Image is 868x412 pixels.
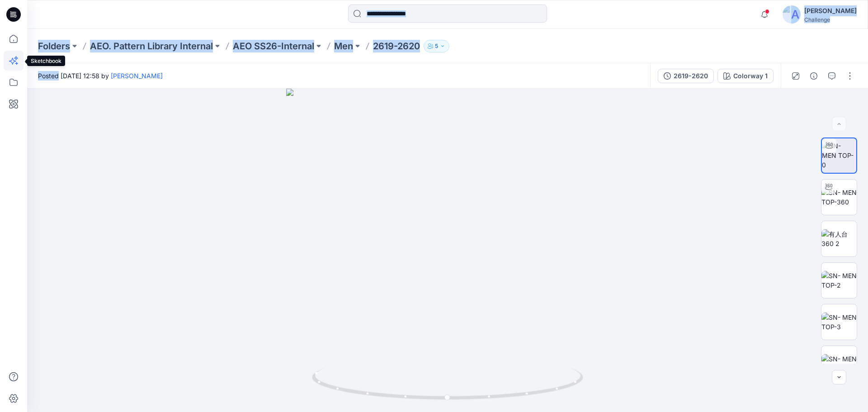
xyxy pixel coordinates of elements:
[821,188,857,207] img: SN- MEN TOP-360
[435,41,438,51] p: 5
[38,71,163,81] span: Posted [DATE] 12:58 by
[733,71,768,81] div: Colorway 1
[821,271,857,290] img: SN- MEN TOP-2
[821,229,857,248] img: 有人台360 2
[111,72,163,80] a: [PERSON_NAME]
[90,40,213,52] a: AEO. Pattern Library Internal
[334,40,353,52] a: Men
[804,5,857,16] div: [PERSON_NAME]
[373,40,420,52] p: 2619-2620
[821,313,857,331] img: SN- MEN TOP-3
[658,69,714,83] button: 2619-2620
[233,40,314,52] a: AEO SS26-Internal
[783,5,801,24] img: avatar
[807,69,821,83] button: Details
[804,16,857,23] div: Challenge
[821,354,857,373] img: SN- MEN TOP-4
[822,141,856,170] img: SN- MEN TOP-0
[674,71,708,81] div: 2619-2620
[717,69,774,83] button: Colorway 1
[424,40,449,52] button: 5
[38,40,70,52] a: Folders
